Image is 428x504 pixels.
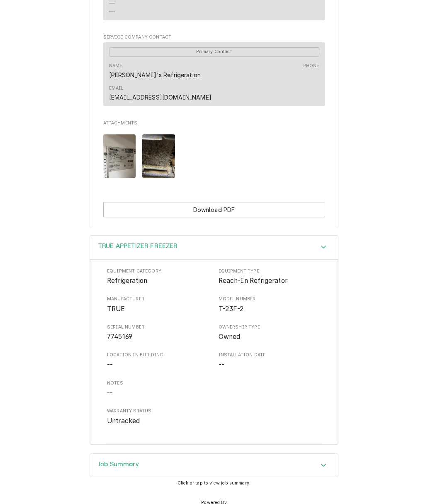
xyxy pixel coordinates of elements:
div: — [109,7,115,16]
span: Service Company Contact [103,34,325,41]
div: [PERSON_NAME]'s Refrigeration [109,71,201,79]
span: Attachments [103,128,325,185]
span: Model Number [219,296,321,302]
div: Accordion Header [90,236,338,259]
button: Accordion Details Expand Trigger [90,236,338,259]
div: Job Summary [90,453,338,477]
div: Phone [303,63,319,79]
h3: Job Summary [98,460,139,468]
div: Serial Number [107,324,210,342]
span: Attachments [103,120,325,127]
div: Accordion Body [90,259,338,444]
span: Equipment Type [219,268,321,275]
div: Service Company Contact [103,34,325,110]
span: -- [107,361,113,369]
div: Warranty Status [107,408,321,426]
div: Email [109,85,124,92]
a: [EMAIL_ADDRESS][DOMAIN_NAME] [109,94,212,101]
span: T-23F-2 [219,305,244,313]
div: Equipment Type [219,268,321,286]
div: Primary [109,46,319,56]
div: Manufacturer [107,296,210,314]
span: Ownership Type [219,324,321,331]
span: Primary Contact [109,47,319,57]
span: Notes [107,388,321,398]
span: Reach-In Refrigerator [219,277,287,285]
span: Installation Date [219,360,321,370]
div: Model Number [219,296,321,314]
span: 7745169 [107,333,132,341]
span: Warranty Status [107,416,321,426]
div: Email [109,85,212,102]
span: Warranty Status [107,408,321,414]
button: Accordion Details Expand Trigger [90,454,338,477]
span: Serial Number [107,332,210,342]
div: Equipment Display [107,268,321,426]
span: Model Number [219,304,321,314]
div: Name [109,63,122,69]
div: Accordion Header [90,454,338,477]
span: Equipment Type [219,276,321,286]
span: Notes [107,380,321,387]
span: Ownership Type [219,332,321,342]
div: Installation Date [219,352,321,370]
span: TRUE [107,305,125,313]
div: Contact [103,42,325,106]
img: 54Oyq3rRLmVgIkVT12B5 [142,134,175,178]
span: Click or tap to view job summary. [178,480,250,486]
span: Equipment Category [107,276,210,286]
span: Manufacturer [107,296,210,302]
span: Equipment Category [107,268,210,275]
div: Service Company Contact List [103,42,325,110]
div: Name [109,63,201,79]
div: Notes [107,380,321,398]
div: Location in Building [107,352,210,370]
div: Phone [303,63,319,69]
span: Location in Building [107,360,210,370]
div: Button Group [103,202,325,217]
span: Untracked [107,417,140,425]
span: Manufacturer [107,304,210,314]
img: uIlNZ7sR7ir5IRW39Zwl [103,134,136,178]
span: Location in Building [107,352,210,358]
span: Owned [219,333,241,341]
span: -- [107,389,113,397]
span: Serial Number [107,324,210,331]
span: -- [219,361,224,369]
h3: TRUE APPETIZER FREEZER [98,242,178,250]
div: Button Group Row [103,202,325,217]
div: Equipment Category [107,268,210,286]
span: Refrigeration [107,277,147,285]
div: TRUE APPETIZER FREEZER [90,235,338,444]
div: Attachments [103,120,325,185]
span: Installation Date [219,352,321,358]
div: Ownership Type [219,324,321,342]
button: Download PDF [103,202,325,217]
